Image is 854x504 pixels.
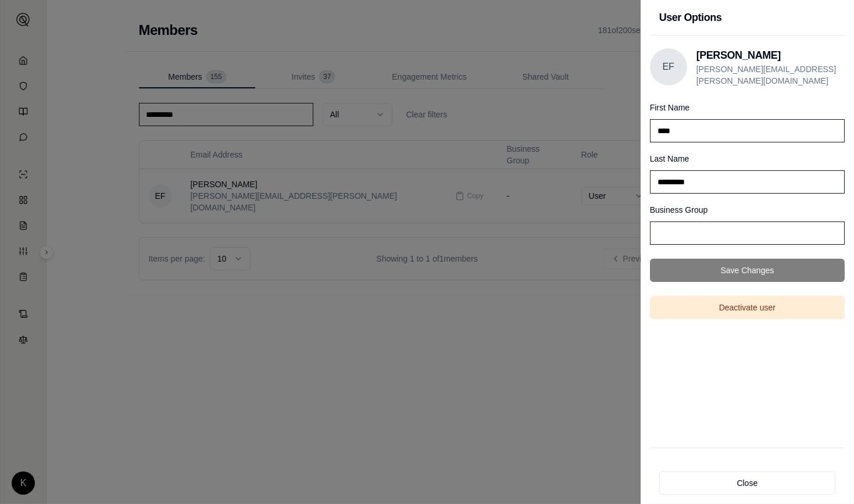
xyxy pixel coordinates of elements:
[650,205,708,215] label: Business Group
[659,471,835,495] button: Close
[696,47,845,63] h3: [PERSON_NAME]
[650,296,845,319] button: Deactivate user
[650,103,689,112] label: First Name
[650,154,689,163] label: Last Name
[659,9,835,26] h2: User Options
[650,48,687,85] span: EF
[696,63,845,87] p: [PERSON_NAME][EMAIL_ADDRESS][PERSON_NAME][DOMAIN_NAME]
